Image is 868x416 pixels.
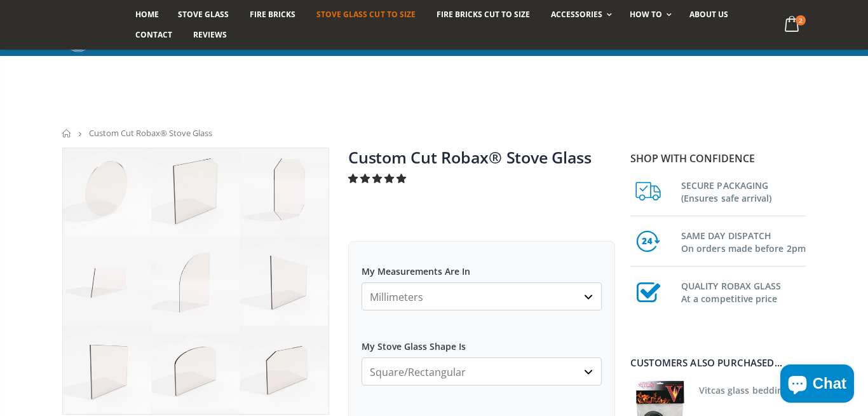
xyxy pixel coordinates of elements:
a: How To [620,4,678,25]
span: How To [630,9,662,20]
a: Custom Cut Robax® Stove Glass [348,146,592,168]
span: Fire Bricks [250,9,295,20]
span: Contact [135,29,172,40]
inbox-online-store-chat: Shopify online store chat [776,364,858,406]
span: 2 [796,15,806,25]
span: Custom Cut Robax® Stove Glass [89,127,212,139]
span: Accessories [551,9,602,20]
span: Fire Bricks Cut To Size [437,9,530,20]
span: Reviews [193,29,227,40]
span: Stove Glass Cut To Size [316,9,415,20]
span: Home [135,9,159,20]
a: 2 [780,13,806,38]
h3: QUALITY ROBAX GLASS At a competitive price [681,277,806,305]
a: Stove Glass [168,4,238,25]
a: Fire Bricks Cut To Size [427,4,539,25]
a: Home [126,4,168,25]
span: About us [689,9,728,20]
a: Home [62,129,72,137]
label: My Stove Glass Shape Is [362,329,602,352]
h3: SAME DAY DISPATCH On orders made before 2pm [681,227,806,255]
span: 4.94 stars [348,172,409,184]
a: About us [680,4,738,25]
a: Accessories [541,4,618,25]
a: Fire Bricks [240,4,305,25]
label: My Measurements Are In [362,254,602,277]
a: Reviews [184,25,236,45]
span: Stove Glass [178,9,229,20]
img: stove_glass_made_to_measure_800x_crop_center.jpg [63,148,329,414]
p: Shop with confidence [630,151,806,166]
a: Contact [126,25,182,45]
h3: SECURE PACKAGING (Ensures safe arrival) [681,177,806,205]
a: Stove Glass Cut To Size [307,4,424,25]
div: Customers also purchased... [630,358,806,368]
